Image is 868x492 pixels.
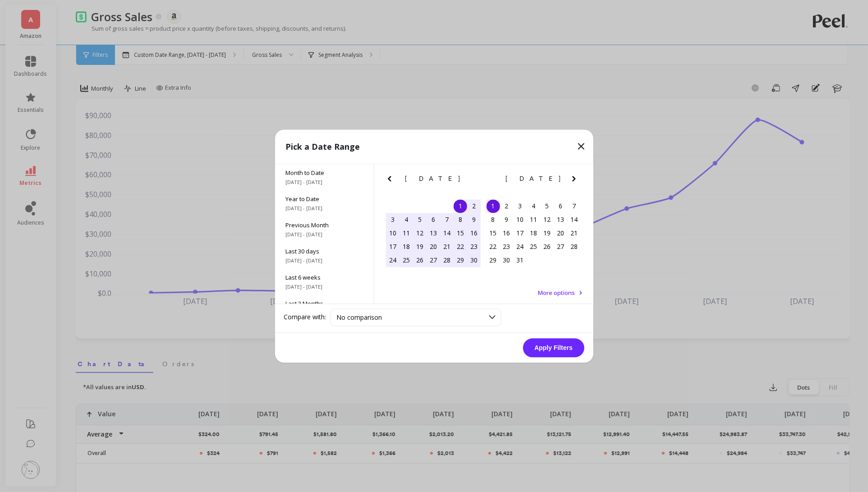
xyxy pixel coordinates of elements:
div: Choose Sunday, October 8th, 2017 [487,213,500,226]
div: Choose Tuesday, October 3rd, 2017 [514,199,527,213]
div: Choose Friday, October 27th, 2017 [554,240,568,253]
div: Choose Monday, October 16th, 2017 [500,226,514,240]
div: Choose Tuesday, October 24th, 2017 [514,240,527,253]
span: Month to Date [286,169,363,177]
div: Choose Wednesday, September 6th, 2017 [427,213,440,226]
span: Last 30 days [286,247,363,255]
div: Choose Monday, October 30th, 2017 [500,253,514,267]
div: Choose Saturday, September 16th, 2017 [467,226,481,240]
div: Choose Thursday, September 21st, 2017 [440,240,454,253]
div: Choose Friday, October 13th, 2017 [554,213,568,226]
div: Choose Wednesday, October 18th, 2017 [527,226,541,240]
div: Choose Friday, September 15th, 2017 [454,226,467,240]
div: Choose Tuesday, September 12th, 2017 [413,226,427,240]
button: Previous Month [384,173,399,188]
div: Choose Tuesday, October 17th, 2017 [514,226,527,240]
div: Choose Tuesday, September 5th, 2017 [413,213,427,226]
div: Choose Thursday, September 7th, 2017 [440,213,454,226]
div: Choose Friday, October 20th, 2017 [554,226,568,240]
div: Choose Saturday, October 7th, 2017 [568,199,581,213]
div: Choose Friday, September 8th, 2017 [454,213,467,226]
div: Choose Friday, September 22nd, 2017 [454,240,467,253]
label: Compare with: [284,313,326,322]
span: [DATE] [505,175,562,182]
span: More options [538,289,575,297]
button: Next Month [468,173,482,188]
span: Previous Month [286,221,363,229]
span: [DATE] [405,175,461,182]
div: Choose Wednesday, October 4th, 2017 [527,199,541,213]
div: Choose Thursday, October 19th, 2017 [541,226,554,240]
div: Choose Sunday, October 29th, 2017 [487,253,500,267]
div: Choose Sunday, October 1st, 2017 [487,199,500,213]
span: [DATE] - [DATE] [286,205,363,212]
div: Choose Monday, October 2nd, 2017 [500,199,514,213]
button: Apply Filters [523,338,584,357]
span: No comparison [337,313,382,322]
div: Choose Monday, October 9th, 2017 [500,213,514,226]
div: Choose Saturday, October 28th, 2017 [568,240,581,253]
div: Choose Tuesday, September 19th, 2017 [413,240,427,253]
div: Choose Monday, September 18th, 2017 [400,240,413,253]
div: Choose Monday, September 11th, 2017 [400,226,413,240]
div: Choose Thursday, September 14th, 2017 [440,226,454,240]
div: Choose Thursday, October 12th, 2017 [541,213,554,226]
div: Choose Saturday, October 14th, 2017 [568,213,581,226]
span: [DATE] - [DATE] [286,283,363,290]
button: Previous Month [484,173,499,188]
div: month 2017-09 [386,199,481,267]
div: Choose Friday, September 29th, 2017 [454,253,467,267]
div: Choose Wednesday, September 13th, 2017 [427,226,440,240]
div: Choose Thursday, September 28th, 2017 [440,253,454,267]
div: Choose Wednesday, September 20th, 2017 [427,240,440,253]
p: Pick a Date Range [286,140,360,153]
div: Choose Saturday, September 30th, 2017 [467,253,481,267]
button: Next Month [569,173,583,188]
div: Choose Friday, September 1st, 2017 [454,199,467,213]
div: Choose Tuesday, October 31st, 2017 [514,253,527,267]
div: Choose Saturday, September 23rd, 2017 [467,240,481,253]
span: Last 6 weeks [286,273,363,281]
div: Choose Sunday, October 22nd, 2017 [487,240,500,253]
div: Choose Monday, September 4th, 2017 [400,213,413,226]
div: Choose Sunday, October 15th, 2017 [487,226,500,240]
div: Choose Thursday, October 26th, 2017 [541,240,554,253]
div: month 2017-10 [487,199,581,267]
div: Choose Thursday, October 5th, 2017 [541,199,554,213]
div: Choose Saturday, September 2nd, 2017 [467,199,481,213]
div: Choose Friday, October 6th, 2017 [554,199,568,213]
div: Choose Tuesday, October 10th, 2017 [514,213,527,226]
span: [DATE] - [DATE] [286,231,363,238]
div: Choose Wednesday, September 27th, 2017 [427,253,440,267]
div: Choose Wednesday, October 11th, 2017 [527,213,541,226]
div: Choose Sunday, September 24th, 2017 [386,253,400,267]
div: Choose Tuesday, September 26th, 2017 [413,253,427,267]
span: Last 3 Months [286,299,363,308]
div: Choose Monday, October 23rd, 2017 [500,240,514,253]
div: Choose Saturday, September 9th, 2017 [467,213,481,226]
div: Choose Sunday, September 10th, 2017 [386,226,400,240]
span: [DATE] - [DATE] [286,179,363,186]
span: [DATE] - [DATE] [286,257,363,264]
div: Choose Saturday, October 21st, 2017 [568,226,581,240]
div: Choose Sunday, September 3rd, 2017 [386,213,400,226]
span: Year to Date [286,195,363,203]
div: Choose Monday, September 25th, 2017 [400,253,413,267]
div: Choose Wednesday, October 25th, 2017 [527,240,541,253]
div: Choose Sunday, September 17th, 2017 [386,240,400,253]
